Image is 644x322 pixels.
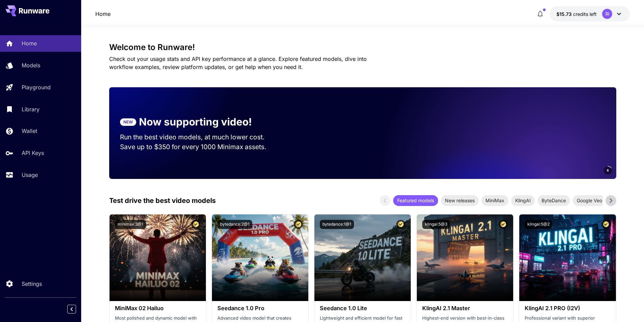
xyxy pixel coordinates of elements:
[481,197,508,204] span: MiniMax
[550,6,630,22] button: $15.73028İR
[22,149,44,157] p: API Keys
[396,220,405,229] button: Certified Model – Vetted for best performance and includes a commercial license.
[212,214,308,301] img: alt
[417,214,513,301] img: alt
[607,168,609,173] span: 6
[601,220,611,229] button: Certified Model – Vetted for best performance and includes a commercial license.
[573,197,606,204] span: Google Veo
[67,305,76,314] button: Collapse sidebar
[115,305,200,312] h3: MiniMax 02 Hailuo
[120,142,278,152] p: Save up to $350 for every 1000 Minimax assets.
[109,43,616,52] h3: Welcome to Runware!
[72,303,81,315] div: Collapse sidebar
[109,195,216,206] p: Test drive the best video models
[441,197,479,204] span: New releases
[22,127,37,135] p: Wallet
[123,119,133,125] p: NEW
[110,214,206,301] img: alt
[95,10,111,18] a: Home
[481,195,508,206] div: MiniMax
[294,220,303,229] button: Certified Model – Vetted for best performance and includes a commercial license.
[499,220,508,229] button: Certified Model – Vetted for best performance and includes a commercial license.
[22,105,40,113] p: Library
[22,39,37,47] p: Home
[511,197,535,204] span: KlingAI
[320,220,354,229] button: bytedance:1@1
[511,195,535,206] div: KlingAI
[519,214,616,301] img: alt
[22,280,42,288] p: Settings
[602,9,612,19] div: İR
[191,220,200,229] button: Certified Model – Vetted for best performance and includes a commercial license.
[393,195,438,206] div: Featured models
[120,132,278,142] p: Run the best video models, at much lower cost.
[538,195,570,206] div: ByteDance
[115,220,146,229] button: minimax:3@1
[22,83,51,91] p: Playground
[422,305,508,312] h3: KlingAI 2.1 Master
[556,11,573,17] span: $15.73
[95,10,111,18] nav: breadcrumb
[393,197,438,204] span: Featured models
[314,214,411,301] img: alt
[525,305,610,312] h3: KlingAI 2.1 PRO (I2V)
[422,220,450,229] button: klingai:5@3
[217,220,252,229] button: bytedance:2@1
[556,10,597,18] div: $15.73028
[441,195,479,206] div: New releases
[139,114,252,130] p: Now supporting video!
[320,305,405,312] h3: Seedance 1.0 Lite
[573,195,606,206] div: Google Veo
[217,305,303,312] h3: Seedance 1.0 Pro
[538,197,570,204] span: ByteDance
[573,11,597,17] span: credits left
[22,171,38,179] p: Usage
[109,55,367,70] span: Check out your usage stats and API key performance at a glance. Explore featured models, dive int...
[22,61,40,69] p: Models
[525,220,552,229] button: klingai:5@2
